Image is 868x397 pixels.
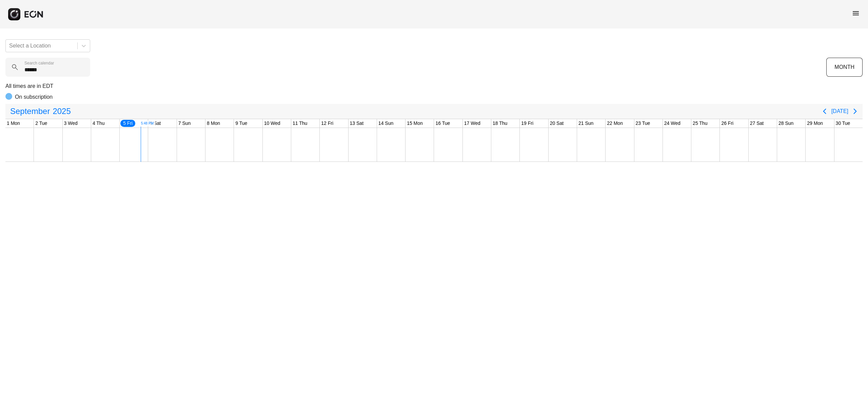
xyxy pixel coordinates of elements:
span: 2025 [51,105,72,118]
div: 16 Tue [434,119,451,128]
div: 27 Sat [749,119,765,128]
div: 13 Sat [349,119,365,128]
button: Next page [848,105,862,118]
div: 14 Sun [377,119,395,128]
div: 1 Mon [5,119,21,128]
div: 5 Fri [120,119,136,128]
div: 15 Mon [406,119,424,128]
div: 18 Thu [491,119,509,128]
div: 6 Sat [148,119,162,128]
div: 7 Sun [177,119,192,128]
span: menu [852,9,860,17]
button: [DATE] [831,105,848,117]
div: 4 Thu [91,119,106,128]
div: 28 Sun [777,119,795,128]
div: 12 Fri [320,119,335,128]
label: Search calendar [24,60,54,66]
div: 22 Mon [606,119,624,128]
div: 20 Sat [549,119,565,128]
div: 8 Mon [205,119,221,128]
div: 24 Wed [663,119,682,128]
span: September [9,105,51,118]
div: 30 Tue [834,119,852,128]
div: 10 Wed [263,119,282,128]
div: 3 Wed [63,119,79,128]
p: On subscription [15,93,53,101]
div: 19 Fri [520,119,535,128]
div: 17 Wed [463,119,482,128]
div: 29 Mon [806,119,824,128]
div: 2 Tue [34,119,48,128]
div: 23 Tue [634,119,652,128]
button: MONTH [826,58,863,77]
button: September2025 [6,105,75,118]
p: All times are in EDT [5,82,863,90]
div: 26 Fri [720,119,735,128]
div: 11 Thu [291,119,309,128]
button: Previous page [818,105,831,118]
div: 25 Thu [691,119,709,128]
div: 9 Tue [234,119,249,128]
div: 21 Sun [577,119,595,128]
